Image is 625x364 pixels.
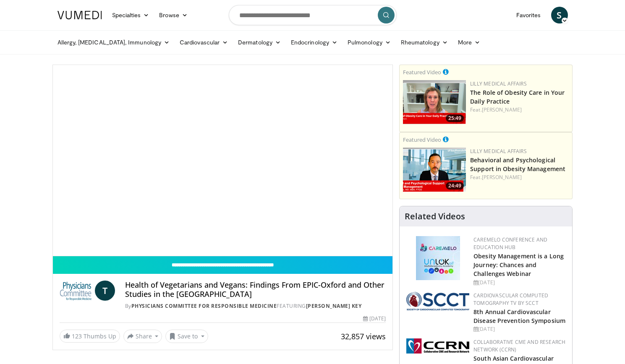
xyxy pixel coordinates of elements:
[125,281,386,299] h4: Health of Vegetarians and Vegans: Findings From EPIC-Oxford and Other Studies in the [GEOGRAPHIC_...
[470,156,565,173] a: Behavioral and Psychological Support in Obesity Management
[473,325,565,333] div: [DATE]
[403,80,466,124] img: e1208b6b-349f-4914-9dd7-f97803bdbf1d.png.150x105_q85_crop-smart_upscale.png
[473,279,565,286] div: [DATE]
[446,114,464,122] span: 25:49
[473,236,547,251] a: CaReMeLO Conference and Education Hub
[60,330,120,343] a: 123 Thumbs Up
[403,136,441,143] small: Featured Video
[123,330,162,343] button: Share
[396,34,453,51] a: Rheumatology
[53,65,393,256] video-js: Video Player
[453,34,485,51] a: More
[473,252,564,278] a: Obesity Management is a Long Journey: Chances and Challenges Webinar
[286,34,343,51] a: Endocrinology
[306,302,362,309] a: [PERSON_NAME] Key
[406,338,469,354] img: a04ee3ba-8487-4636-b0fb-5e8d268f3737.png.150x105_q85_autocrop_double_scale_upscale_version-0.2.png
[406,292,469,310] img: 51a70120-4f25-49cc-93a4-67582377e75f.png.150x105_q85_autocrop_double_scale_upscale_version-0.2.png
[473,308,565,325] a: 8th Annual Cardiovascular Disease Prevention Symposium
[107,7,154,23] a: Specialties
[405,211,465,221] h4: Related Videos
[473,292,548,307] a: Cardiovascular Computed Tomography TV by SCCT
[154,7,193,23] a: Browse
[470,148,527,155] a: Lilly Medical Affairs
[470,88,565,105] a: The Role of Obesity Care in Your Daily Practice
[175,34,233,51] a: Cardiovascular
[165,330,208,343] button: Save to
[403,68,441,76] small: Featured Video
[482,174,522,181] a: [PERSON_NAME]
[58,11,102,19] img: VuMedi Logo
[551,7,568,23] a: S
[60,281,92,301] img: Physicians Committee for Responsible Medicine
[403,148,466,192] a: 24:49
[416,236,460,280] img: 45df64a9-a6de-482c-8a90-ada250f7980c.png.150x105_q85_autocrop_double_scale_upscale_version-0.2.jpg
[125,302,386,310] div: By FEATURING
[341,331,386,341] span: 32,857 views
[52,34,175,51] a: Allergy, [MEDICAL_DATA], Immunology
[470,174,569,181] div: Feat.
[403,148,466,192] img: ba3304f6-7838-4e41-9c0f-2e31ebde6754.png.150x105_q85_crop-smart_upscale.png
[470,80,527,87] a: Lilly Medical Affairs
[72,332,82,340] span: 123
[511,7,546,23] a: Favorites
[233,34,286,51] a: Dermatology
[229,5,397,25] input: Search topics, interventions
[131,302,277,309] a: Physicians Committee for Responsible Medicine
[470,106,569,114] div: Feat.
[363,315,386,322] div: [DATE]
[95,281,115,301] a: T
[403,80,466,124] a: 25:49
[343,34,396,51] a: Pulmonology
[482,106,522,113] a: [PERSON_NAME]
[446,182,464,190] span: 24:49
[473,338,565,353] a: Collaborative CME and Research Network (CCRN)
